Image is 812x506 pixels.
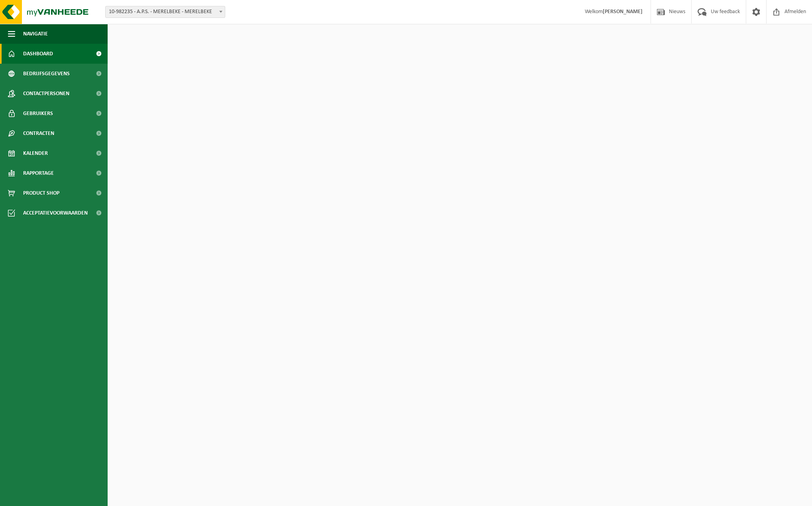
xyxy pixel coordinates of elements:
span: Kalender [23,143,48,163]
span: Contactpersonen [23,84,69,104]
span: Gebruikers [23,104,53,123]
span: Dashboard [23,44,53,64]
span: 10-982235 - A.P.S. - MERELBEKE - MERELBEKE [106,6,225,18]
span: Rapportage [23,163,54,183]
span: Navigatie [23,24,48,44]
span: Contracten [23,123,54,143]
span: Acceptatievoorwaarden [23,203,88,223]
span: 10-982235 - A.P.S. - MERELBEKE - MERELBEKE [105,6,225,18]
strong: [PERSON_NAME] [603,9,643,15]
span: Bedrijfsgegevens [23,64,70,84]
span: Product Shop [23,183,59,203]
